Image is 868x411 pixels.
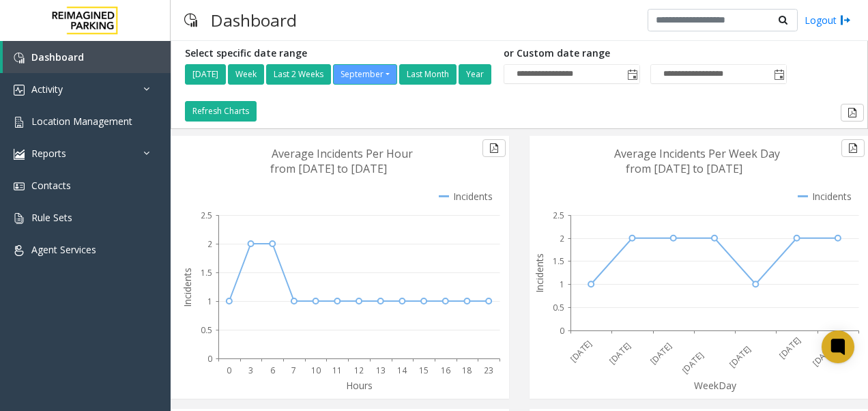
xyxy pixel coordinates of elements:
text: 23 [484,365,493,376]
button: Last Month [399,64,457,85]
img: 'icon' [14,149,25,160]
button: Week [228,64,264,85]
button: Export to pdf [841,139,865,157]
text: 16 [441,365,450,376]
text: WeekDay [694,379,737,392]
text: 2 [560,233,564,244]
img: 'icon' [14,245,25,256]
text: 0.5 [553,302,564,313]
h5: or Custom date range [504,48,787,59]
button: Refresh Charts [185,101,257,122]
text: 14 [397,365,407,376]
span: Agent Services [31,243,96,256]
a: Logout [805,13,851,27]
text: 3 [248,365,253,376]
text: 0 [207,353,212,365]
text: 2.5 [201,210,212,221]
span: Activity [31,83,63,96]
text: 10 [311,365,321,376]
span: Reports [31,147,66,160]
text: 1.5 [201,267,212,279]
text: 2.5 [553,210,564,221]
span: Dashboard [31,51,84,63]
a: Dashboard [3,41,171,73]
h5: Select specific date range [185,48,493,59]
text: [DATE] [727,343,753,369]
text: 6 [270,365,275,376]
text: from [DATE] to [DATE] [626,161,742,176]
text: 15 [419,365,429,376]
text: Average Incidents Per Hour [272,146,413,161]
text: 1 [207,296,212,307]
img: 'icon' [14,53,25,63]
text: Incidents [181,268,194,307]
text: 13 [376,365,386,376]
button: September [333,64,397,85]
img: 'icon' [14,181,25,192]
img: 'icon' [14,117,25,128]
text: Hours [346,379,373,392]
text: [DATE] [567,338,594,365]
span: Rule Sets [31,211,72,224]
text: 1.5 [553,255,564,267]
img: 'icon' [14,213,25,224]
text: 18 [462,365,472,376]
button: Last 2 Weeks [266,64,331,85]
text: from [DATE] to [DATE] [270,161,387,176]
button: Export to pdf [841,104,864,122]
text: [DATE] [810,342,837,369]
text: [DATE] [607,339,633,366]
text: [DATE] [777,335,803,361]
text: Average Incidents Per Week Day [614,146,780,161]
h3: Dashboard [204,3,304,37]
text: 7 [291,365,296,376]
span: Toggle popup [771,65,786,84]
text: 2 [207,238,212,250]
text: 0.5 [201,324,212,336]
button: [DATE] [185,64,226,85]
button: Year [459,64,491,85]
text: 0 [560,325,564,337]
text: Incidents [533,253,546,293]
text: 11 [332,365,342,376]
text: 1 [560,279,564,290]
span: Location Management [31,115,132,128]
text: [DATE] [679,350,706,376]
img: 'icon' [14,85,25,96]
img: pageIcon [184,3,197,37]
img: logout [840,13,851,27]
button: Export to pdf [482,139,506,157]
text: 0 [227,365,231,376]
span: Toggle popup [624,65,639,84]
span: Contacts [31,179,71,192]
text: 12 [354,365,364,376]
text: [DATE] [648,340,674,367]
